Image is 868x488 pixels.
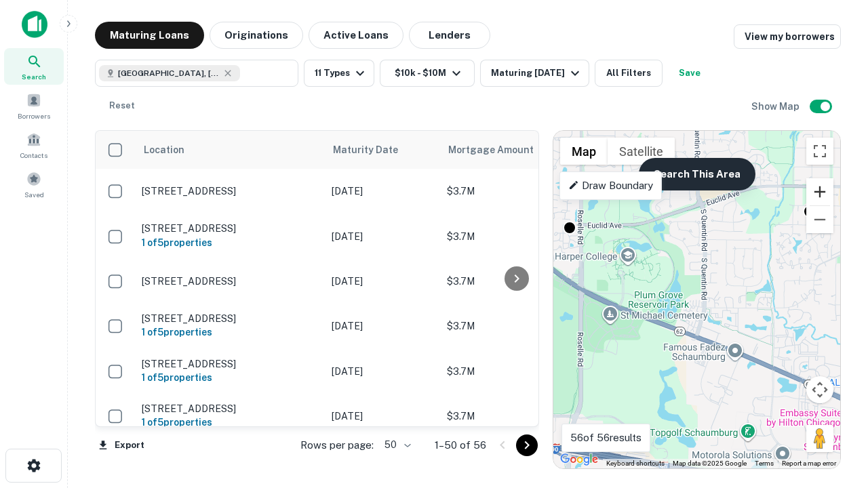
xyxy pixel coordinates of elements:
[332,409,433,424] p: [DATE]
[4,87,64,124] a: Borrowers
[22,71,46,82] span: Search
[440,131,589,169] th: Mortgage Amount
[557,451,601,468] img: Google
[143,142,184,158] span: Location
[118,67,220,79] span: [GEOGRAPHIC_DATA], [GEOGRAPHIC_DATA]
[608,138,675,165] button: Show satellite imagery
[448,142,551,158] span: Mortgage Amount
[553,131,840,468] div: 0 0
[447,319,583,333] p: $3.7M
[142,403,318,415] p: [STREET_ADDRESS]
[806,138,833,165] button: Toggle fullscreen view
[95,22,204,49] button: Maturing Loans
[304,60,374,87] button: 11 Types
[142,325,318,340] h6: 1 of 5 properties
[570,430,642,446] p: 56 of 56 results
[568,178,653,194] p: Draw Boundary
[20,150,47,161] span: Contacts
[333,142,416,158] span: Maturity Date
[100,92,144,119] button: Reset
[800,336,868,401] iframe: Chat Widget
[447,184,583,199] p: $3.7M
[806,206,833,233] button: Zoom out
[4,127,64,163] a: Contacts
[142,235,318,250] h6: 1 of 5 properties
[142,185,318,197] p: [STREET_ADDRESS]
[782,460,836,467] a: Report a map error
[755,460,774,467] a: Terms (opens in new tab)
[480,60,589,87] button: Maturing [DATE]
[379,435,413,455] div: 50
[447,274,583,289] p: $3.7M
[447,364,583,379] p: $3.7M
[142,370,318,385] h6: 1 of 5 properties
[435,437,486,453] p: 1–50 of 56
[806,178,833,205] button: Zoom in
[325,131,440,169] th: Maturity Date
[491,65,583,81] div: Maturing [DATE]
[409,22,490,49] button: Lenders
[142,275,318,287] p: [STREET_ADDRESS]
[557,451,601,468] a: Open this area in Google Maps (opens a new window)
[668,60,711,87] button: Save your search to get updates of matches that match your search criteria.
[332,364,433,379] p: [DATE]
[332,184,433,199] p: [DATE]
[309,22,403,49] button: Active Loans
[639,158,755,190] button: Search This Area
[22,11,47,38] img: capitalize-icon.png
[595,60,663,87] button: All Filters
[606,459,665,468] button: Keyboard shortcuts
[135,131,325,169] th: Location
[142,358,318,370] p: [STREET_ADDRESS]
[806,425,833,452] button: Drag Pegman onto the map to open Street View
[332,229,433,244] p: [DATE]
[380,60,475,87] button: $10k - $10M
[4,48,64,85] a: Search
[142,222,318,235] p: [STREET_ADDRESS]
[142,415,318,430] h6: 1 of 5 properties
[447,409,583,424] p: $3.7M
[560,138,608,165] button: Show street map
[332,319,433,333] p: [DATE]
[447,229,583,244] p: $3.7M
[516,434,538,456] button: Go to next page
[24,189,44,200] span: Saved
[210,22,303,49] button: Originations
[751,99,802,114] h6: Show Map
[734,24,841,49] a: View my borrowers
[4,166,64,203] a: Saved
[332,274,433,289] p: [DATE]
[18,110,50,121] span: Borrowers
[95,435,148,455] button: Export
[300,437,374,453] p: Rows per page:
[673,460,747,467] span: Map data ©2025 Google
[142,312,318,325] p: [STREET_ADDRESS]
